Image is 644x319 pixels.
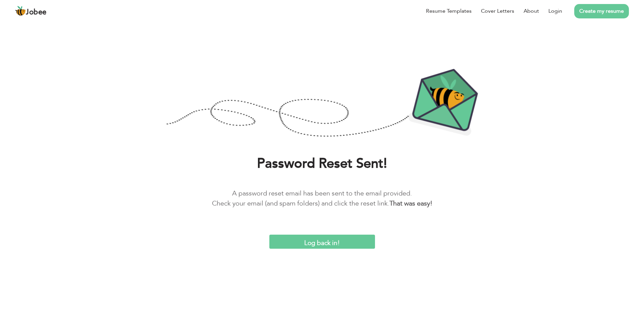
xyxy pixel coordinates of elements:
[389,199,432,208] b: That was easy!
[15,6,47,16] a: Jobee
[548,7,562,15] a: Login
[481,7,514,15] a: Cover Letters
[10,188,634,209] p: A password reset email has been sent to the email provided. Check your email (and spam folders) a...
[26,9,47,16] span: Jobee
[269,235,375,249] input: Log back in!
[574,4,629,18] a: Create my resume
[524,7,539,15] a: About
[426,7,472,15] a: Resume Templates
[15,6,26,16] img: jobee.io
[10,155,634,172] h1: Password Reset Sent!
[166,68,478,139] img: Password-Reset-Confirmation.png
